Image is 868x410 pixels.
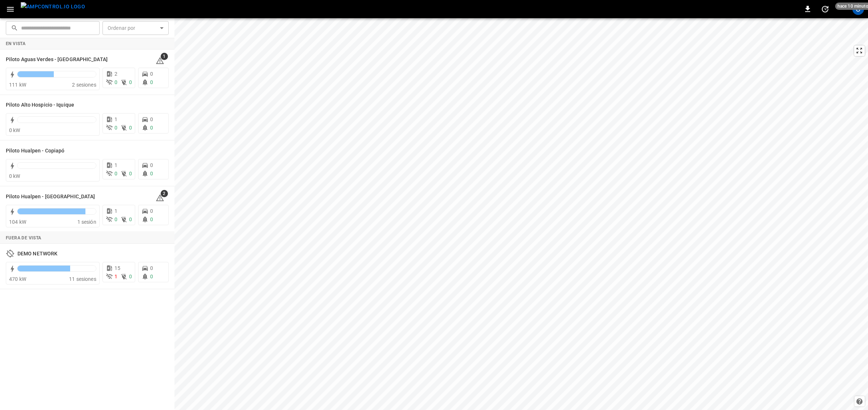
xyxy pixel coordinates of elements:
[9,82,26,88] span: 111 kW
[129,274,132,279] span: 0
[161,190,168,197] span: 2
[9,127,20,133] span: 0 kW
[9,276,26,282] span: 470 kW
[114,116,117,122] span: 1
[129,79,132,85] span: 0
[114,274,117,279] span: 1
[129,125,132,131] span: 0
[6,101,74,109] h6: Piloto Alto Hospicio - Iquique
[161,53,168,60] span: 1
[21,2,85,11] img: ampcontrol.io logo
[9,219,26,225] span: 104 kW
[114,216,117,222] span: 0
[150,265,153,271] span: 0
[77,219,96,225] span: 1 sesión
[6,235,41,240] strong: Fuera de vista
[6,193,95,201] h6: Piloto Hualpen - Santiago
[6,147,64,155] h6: Piloto Hualpen - Copiapó
[17,250,57,258] h6: DEMO NETWORK
[114,208,117,214] span: 1
[150,274,153,279] span: 0
[114,79,117,85] span: 0
[69,276,96,282] span: 11 sesiones
[129,216,132,222] span: 0
[150,171,153,176] span: 0
[150,79,153,85] span: 0
[114,71,117,77] span: 2
[114,171,117,176] span: 0
[6,56,108,64] h6: Piloto Aguas Verdes - Antofagasta
[114,125,117,131] span: 0
[150,125,153,131] span: 0
[72,82,96,88] span: 2 sesiones
[150,116,153,122] span: 0
[150,216,153,222] span: 0
[129,171,132,176] span: 0
[150,71,153,77] span: 0
[819,3,831,15] button: set refresh interval
[150,208,153,214] span: 0
[114,265,120,271] span: 15
[9,173,20,179] span: 0 kW
[6,41,25,46] strong: En vista
[150,162,153,168] span: 0
[114,162,117,168] span: 1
